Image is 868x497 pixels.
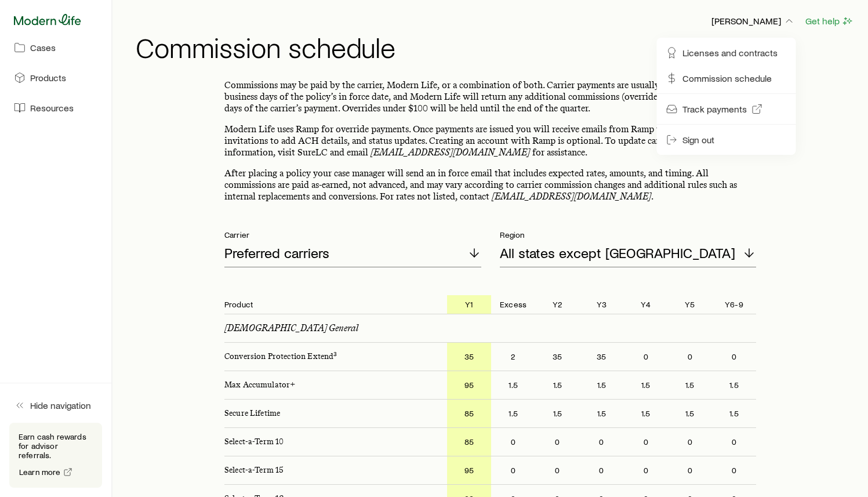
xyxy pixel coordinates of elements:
[579,295,623,314] p: Y3
[805,14,854,28] button: Get help
[224,230,481,240] p: Carrier
[579,400,623,427] p: 1.5
[500,230,757,240] p: Region
[30,400,91,411] span: Hide navigation
[491,295,535,314] p: Excess
[447,371,491,399] p: 95
[624,343,668,371] p: 0
[215,428,447,456] p: Select-a-Term 10
[371,147,530,158] a: [EMAIL_ADDRESS][DOMAIN_NAME]
[712,343,756,371] p: 0
[579,343,623,371] p: 35
[579,428,623,456] p: 0
[447,428,491,456] p: 85
[662,99,791,119] a: Track payments
[215,371,447,399] p: Max Accumulator+
[215,400,447,427] p: Secure Lifetime
[492,191,651,202] a: [EMAIL_ADDRESS][DOMAIN_NAME]
[712,456,756,484] p: 0
[491,371,535,399] p: 1.5
[624,400,668,427] p: 1.5
[535,428,579,456] p: 0
[19,432,93,460] p: Earn cash rewards for advisor referrals.
[136,33,854,61] h1: Commission schedule
[682,103,747,115] span: Track payments
[9,423,102,488] div: Earn cash rewards for advisor referrals.Learn more
[491,400,535,427] p: 1.5
[215,456,447,484] p: Select-a-Term 15
[9,35,102,60] a: Cases
[662,129,791,150] button: Sign out
[712,400,756,427] p: 1.5
[668,400,712,427] p: 1.5
[491,428,535,456] p: 0
[535,295,579,314] p: Y2
[224,79,756,114] p: Commissions may be paid by the carrier, Modern Life, or a combination of both. Carrier payments a...
[535,456,579,484] p: 0
[500,245,735,261] p: All states except [GEOGRAPHIC_DATA]
[668,295,712,314] p: Y5
[224,124,756,158] p: Modern Life uses Ramp for override payments. Once payments are issued you will receive emails fro...
[624,456,668,484] p: 0
[9,65,102,90] a: Products
[624,371,668,399] p: 1.5
[30,102,74,114] span: Resources
[682,47,778,59] span: Licenses and contracts
[491,343,535,371] p: 2
[9,393,102,418] button: Hide navigation
[535,371,579,399] p: 1.5
[668,428,712,456] p: 0
[668,343,712,371] p: 0
[447,295,491,314] p: Y1
[712,295,756,314] p: Y6-9
[579,371,623,399] p: 1.5
[215,343,447,371] p: Conversion Protection Extend
[535,343,579,371] p: 35
[682,134,714,146] span: Sign out
[662,68,791,89] a: Commission schedule
[624,428,668,456] p: 0
[579,456,623,484] p: 0
[224,322,358,334] p: [DEMOGRAPHIC_DATA] General
[9,95,102,121] a: Resources
[491,456,535,484] p: 0
[712,371,756,399] p: 1.5
[535,400,579,427] p: 1.5
[333,351,337,361] a: 3
[447,400,491,427] p: 85
[224,245,329,261] p: Preferred carriers
[668,456,712,484] p: 0
[447,343,491,371] p: 35
[662,42,791,63] a: Licenses and contracts
[30,42,56,53] span: Cases
[19,468,61,476] span: Learn more
[215,295,447,314] p: Product
[624,295,668,314] p: Y4
[711,14,796,28] button: [PERSON_NAME]
[712,428,756,456] p: 0
[224,168,756,202] p: After placing a policy your case manager will send an in force email that includes expected rates...
[30,72,66,84] span: Products
[333,350,337,358] sup: 3
[668,371,712,399] p: 1.5
[711,15,795,27] p: [PERSON_NAME]
[682,72,772,84] span: Commission schedule
[447,456,491,484] p: 95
